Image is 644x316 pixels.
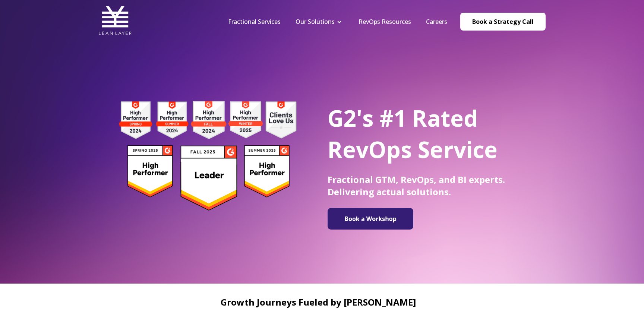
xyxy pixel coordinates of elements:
[7,297,629,307] h2: Growth Journeys Fueled by [PERSON_NAME]
[221,18,455,26] div: Navigation Menu
[426,18,447,26] a: Careers
[328,103,498,165] span: G2's #1 Rated RevOps Service
[460,13,546,31] a: Book a Strategy Call
[296,18,335,26] a: Our Solutions
[328,173,505,198] span: Fractional GTM, RevOps, and BI experts. Delivering actual solutions.
[359,18,411,26] a: RevOps Resources
[98,4,132,37] img: Lean Layer Logo
[106,99,309,213] img: g2 badges
[331,211,410,227] img: Book a Workshop
[228,18,281,26] a: Fractional Services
